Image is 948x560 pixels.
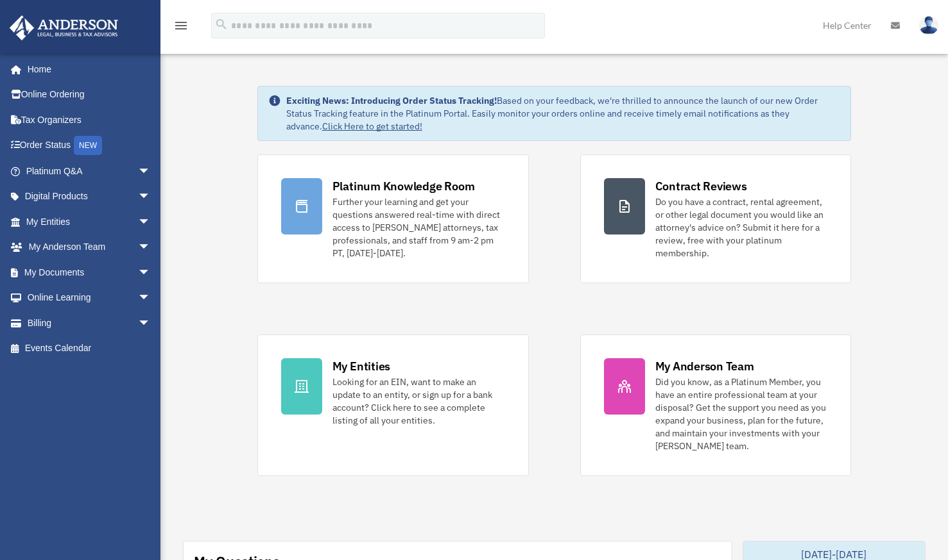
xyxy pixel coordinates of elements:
div: Contract Reviews [655,178,747,194]
div: Looking for an EIN, want to make an update to an entity, or sign up for a bank account? Click her... [332,375,505,427]
i: menu [173,18,189,33]
div: My Entities [332,358,390,374]
a: Tax Organizers [9,107,170,133]
a: Online Learningarrow_drop_down [9,285,170,311]
a: Digital Productsarrow_drop_down [9,184,170,210]
a: My Entitiesarrow_drop_down [9,209,170,235]
a: Contract Reviews Do you have a contract, rental agreement, or other legal document you would like... [580,154,852,283]
img: Anderson Advisors Platinum Portal [6,15,122,40]
div: Did you know, as a Platinum Member, you have an entire professional team at your disposal? Get th... [655,375,828,452]
div: Based on your feedback, we're thrilled to announce the launch of our new Order Status Tracking fe... [286,94,841,133]
div: Further your learning and get your questions answered real-time with direct access to [PERSON_NAM... [332,195,505,259]
a: My Anderson Team Did you know, as a Platinum Member, you have an entire professional team at your... [580,334,852,476]
a: Click Here to get started! [322,120,422,132]
span: arrow_drop_down [138,184,164,210]
span: arrow_drop_down [138,209,164,235]
span: arrow_drop_down [138,285,164,311]
a: Events Calendar [9,336,170,361]
a: My Anderson Teamarrow_drop_down [9,235,170,260]
a: Platinum Knowledge Room Further your learning and get your questions answered real-time with dire... [257,154,529,283]
a: Order StatusNEW [9,133,170,159]
span: arrow_drop_down [138,310,164,336]
span: arrow_drop_down [138,235,164,261]
img: User Pic [919,16,938,35]
span: arrow_drop_down [138,259,164,286]
div: Do you have a contract, rental agreement, or other legal document you would like an attorney's ad... [655,195,828,259]
strong: Exciting News: Introducing Order Status Tracking! [286,95,497,106]
div: NEW [74,136,102,155]
a: Online Ordering [9,82,170,108]
a: Home [9,56,164,82]
a: Billingarrow_drop_down [9,310,170,336]
span: arrow_drop_down [138,158,164,185]
a: menu [173,22,189,33]
a: My Documentsarrow_drop_down [9,259,170,285]
div: Platinum Knowledge Room [332,178,475,194]
a: My Entities Looking for an EIN, want to make an update to an entity, or sign up for a bank accoun... [257,334,529,476]
div: My Anderson Team [655,358,754,374]
a: Platinum Q&Aarrow_drop_down [9,158,170,184]
i: search [214,17,228,31]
